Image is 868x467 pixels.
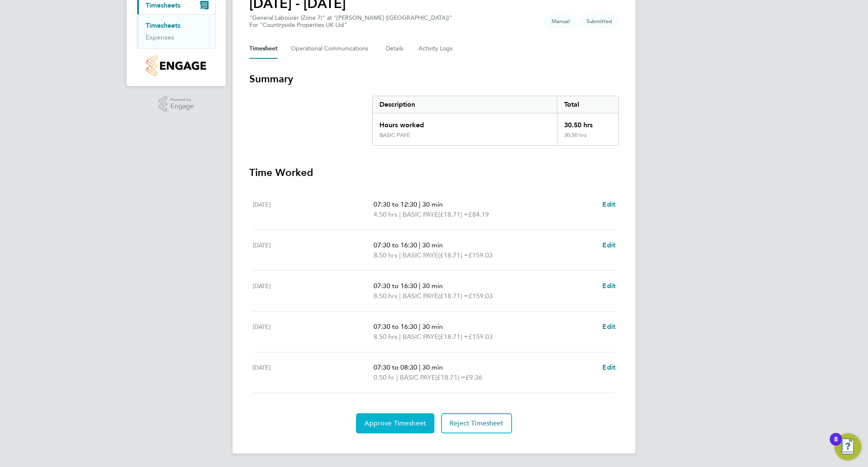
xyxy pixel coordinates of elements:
span: £159.03 [468,333,493,341]
a: Powered byEngage [159,96,194,112]
span: 07:30 to 16:30 [374,282,417,290]
button: Details [386,39,405,59]
span: 30 min [422,323,443,331]
span: 07:30 to 16:30 [374,323,417,331]
span: | [419,282,421,290]
span: 07:30 to 08:30 [374,363,417,371]
div: [DATE] [253,281,374,301]
a: Edit [602,322,615,332]
span: | [399,251,401,259]
div: For "Countryside Properties UK Ltd" [249,21,452,29]
div: [DATE] [253,362,374,383]
button: Open Resource Center, 8 new notifications [834,433,861,460]
span: 07:30 to 12:30 [374,200,417,208]
span: Edit [602,363,615,371]
button: Activity Logs [418,39,454,59]
span: (£18.71) = [435,373,465,381]
div: [DATE] [253,240,374,260]
span: Edit [602,200,615,208]
a: Edit [602,362,615,373]
div: Timesheets [137,14,215,48]
button: Approve Timesheet [356,413,434,433]
div: 30.50 hrs [557,132,618,145]
span: BASIC PAYE [403,332,438,342]
span: BASIC PAYE [403,291,438,301]
section: Timesheet [249,72,619,433]
span: | [419,241,421,249]
h3: Time Worked [249,166,619,179]
span: Powered by [170,96,194,103]
div: "General Labourer (Zone 7)" at "[PERSON_NAME] ([GEOGRAPHIC_DATA])" [249,14,452,29]
div: [DATE] [253,199,374,220]
span: Reject Timesheet [450,419,504,428]
span: | [399,210,401,218]
h3: Summary [249,72,619,86]
span: 0.50 hr [374,373,395,381]
div: [DATE] [253,322,374,342]
div: 30.50 hrs [557,113,618,132]
span: | [396,373,398,381]
div: 8 [834,439,838,450]
a: Edit [602,240,615,250]
span: (£18.71) = [438,292,468,300]
span: Edit [602,241,615,249]
span: £84.19 [468,210,489,218]
div: Total [557,96,618,113]
span: 30 min [422,200,443,208]
a: Go to home page [137,55,216,76]
span: 8.50 hrs [374,251,397,259]
span: 8.50 hrs [374,292,397,300]
div: Description [373,96,557,113]
span: Edit [602,282,615,290]
span: 30 min [422,363,443,371]
span: 4.50 hrs [374,210,397,218]
span: | [399,333,401,341]
span: Timesheets [146,1,180,9]
div: BASIC PAYE [379,132,410,139]
span: BASIC PAYE [400,373,435,383]
span: (£18.71) = [438,251,468,259]
a: Edit [602,199,615,210]
img: countryside-properties-logo-retina.png [146,55,206,76]
span: £159.03 [468,251,493,259]
span: 30 min [422,282,443,290]
a: Edit [602,281,615,291]
span: £9.36 [465,373,482,381]
button: Reject Timesheet [441,413,512,433]
span: Edit [602,323,615,331]
span: 30 min [422,241,443,249]
span: | [419,323,421,331]
span: | [399,292,401,300]
span: BASIC PAYE [403,210,438,220]
a: Timesheets [146,21,180,29]
span: This timesheet is Submitted. [580,14,619,28]
button: Operational Communications [291,39,372,59]
span: Engage [170,103,194,110]
a: Expenses [146,33,174,41]
span: This timesheet was manually created. [545,14,576,28]
span: 8.50 hrs [374,333,397,341]
button: Timesheet [249,39,277,59]
span: | [419,200,421,208]
span: (£18.71) = [438,333,468,341]
span: BASIC PAYE [403,250,438,260]
span: (£18.71) = [438,210,468,218]
div: Hours worked [373,113,557,132]
span: | [419,363,421,371]
span: Approve Timesheet [364,419,426,428]
span: £159.03 [468,292,493,300]
span: 07:30 to 16:30 [374,241,417,249]
div: Summary [372,96,619,146]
